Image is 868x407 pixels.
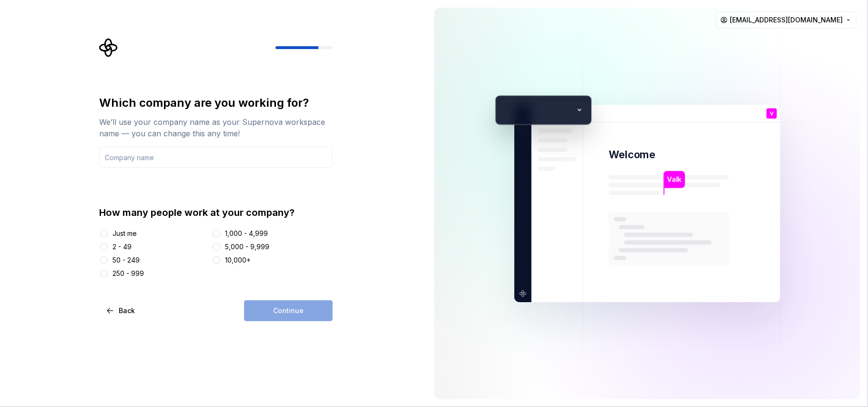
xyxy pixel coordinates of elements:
button: [EMAIL_ADDRESS][DOMAIN_NAME] [716,11,857,29]
svg: Supernova Logo [99,38,118,57]
div: 250 - 999 [112,269,144,278]
input: Company name [99,147,333,168]
div: Which company are you working for? [99,95,333,111]
div: 10,000+ [225,255,251,265]
p: Welcome [609,148,655,162]
span: [EMAIL_ADDRESS][DOMAIN_NAME] [730,15,843,25]
div: We’ll use your company name as your Supernova workspace name — you can change this any time! [99,116,333,139]
div: 2 - 49 [112,242,132,252]
div: How many people work at your company? [99,206,333,219]
div: 50 - 249 [112,255,140,265]
div: 5,000 - 9,999 [225,242,269,252]
div: 1,000 - 4,999 [225,229,268,238]
p: V [770,111,774,116]
span: Back [119,306,135,315]
div: Just me [112,229,137,238]
p: Valk [667,174,682,185]
button: Back [99,300,143,321]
